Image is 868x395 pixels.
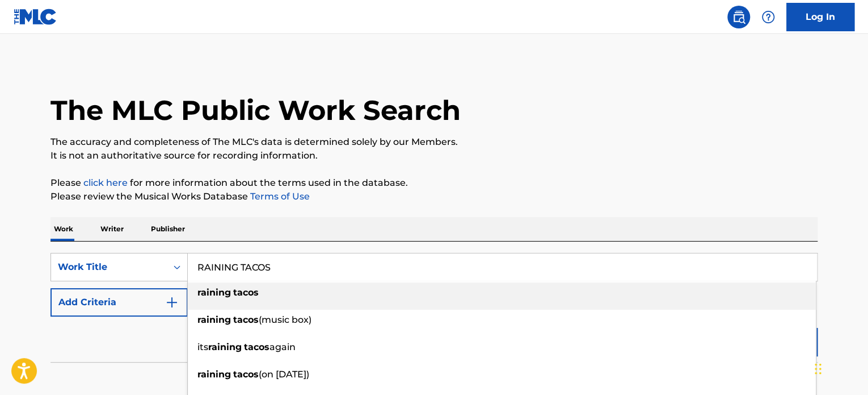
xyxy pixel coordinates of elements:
[14,9,57,25] img: MLC Logo
[97,217,127,241] p: Writer
[148,217,188,241] p: Publisher
[50,288,188,317] button: Add Criteria
[50,190,818,203] p: Please review the Musical Works Database
[786,3,854,31] a: Log In
[761,10,775,24] img: help
[248,191,310,202] a: Terms of Use
[197,314,231,325] strong: raining
[165,296,179,309] img: 9d2ae6d4665cec9f34b9.svg
[208,342,242,352] strong: raining
[197,369,231,380] strong: raining
[811,340,868,395] iframe: Chat Widget
[259,314,311,325] span: (music box)
[50,176,818,190] p: Please for more information about the terms used in the database.
[727,6,750,28] a: Public Search
[244,342,269,352] strong: tacos
[50,217,77,241] p: Work
[50,149,818,163] p: It is not an authoritative source for recording information.
[50,93,461,127] h1: The MLC Public Work Search
[732,10,745,24] img: search
[259,369,309,380] span: (on [DATE])
[233,369,259,380] strong: tacos
[50,253,818,362] form: Search Form
[757,6,779,28] div: Help
[815,352,821,386] div: Drag
[233,287,259,298] strong: tacos
[233,314,259,325] strong: tacos
[58,260,160,274] div: Work Title
[197,342,208,352] span: its
[269,342,296,352] span: again
[197,287,231,298] strong: raining
[50,135,818,149] p: The accuracy and completeness of The MLC's data is determined solely by our Members.
[83,177,128,188] a: click here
